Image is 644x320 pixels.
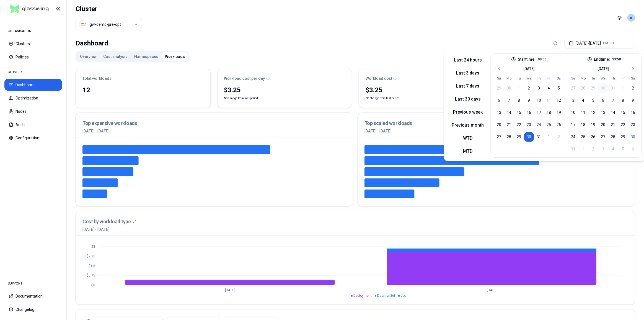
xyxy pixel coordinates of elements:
button: 7 [608,95,618,105]
th: Sunday [568,76,578,81]
tspan: $0.75 [87,273,95,277]
button: 29 [618,132,628,142]
button: 2 [524,83,534,93]
button: 6 [598,95,608,105]
button: 15 [618,107,628,117]
button: Configuration [4,132,62,144]
button: 5 [554,83,564,93]
h3: Cost by workload type [82,218,131,226]
button: 13 [494,107,504,117]
button: 30 [598,83,608,93]
button: 13 [598,107,608,117]
th: Monday [578,76,588,81]
th: Friday [544,76,554,81]
button: Optimization [4,92,62,104]
p: [DATE] - [DATE] [364,128,628,134]
div: [DATE] [523,66,535,71]
button: 26 [554,120,564,130]
img: GlassWing [8,2,51,16]
button: 9 [524,95,534,105]
p: 23:59 [612,57,621,62]
button: 16 [524,107,534,117]
th: Tuesday [588,76,598,81]
button: 27 [494,132,504,142]
button: 15 [514,107,524,117]
button: Go to next month [629,65,637,73]
button: 12 [554,95,564,105]
button: [DATE]-[DATE]GMT+3 [564,38,635,49]
button: 2 [628,83,638,93]
span: Deployment [354,294,372,298]
button: 19 [588,120,598,130]
button: 28 [578,83,588,93]
button: 29 [514,132,524,142]
button: 28 [504,132,514,142]
div: Workload cost [366,76,487,81]
button: 10 [568,107,578,117]
button: 9 [628,95,638,105]
div: [DATE] [598,66,609,71]
button: Changelog [4,303,62,316]
span: DaemonSet [377,294,395,298]
button: 1 [618,83,628,93]
button: 28 [608,132,618,142]
button: Nodes [4,105,62,117]
button: 8 [618,95,628,105]
button: 20 [494,120,504,130]
button: Audit [4,119,62,131]
button: 24 [568,132,578,142]
button: Last 24 hours [448,56,488,65]
button: 12 [588,107,598,117]
p: [DATE] - [DATE] [82,128,346,134]
button: 22 [618,120,628,130]
button: 30 [504,83,514,93]
button: 8 [514,95,524,105]
div: No change from last period [218,85,352,108]
tspan: $2.25 [87,254,95,258]
button: 25 [544,120,554,130]
button: 30 [524,132,534,142]
button: 4 [544,83,554,93]
button: Documentation [4,290,62,302]
button: Select a value [76,18,142,31]
th: Sunday [494,76,504,81]
button: 21 [504,120,514,130]
button: 22 [514,120,524,130]
button: 1 [544,132,554,142]
button: 23 [628,120,638,130]
button: 23 [524,120,534,130]
div: gw-demo-pre-opt [90,22,121,27]
button: Workloads [162,52,188,61]
th: Tuesday [514,76,524,81]
button: 26 [588,132,598,142]
th: Thursday [608,76,618,81]
p: 00:00 [538,57,547,62]
button: 29 [494,83,504,93]
button: 3 [534,83,544,93]
div: CLUSTER [4,66,62,78]
h3: Top expensive workloads [82,119,346,127]
button: 14 [504,107,514,117]
tspan: $1.5 [89,264,95,268]
button: MTD [448,147,488,156]
button: Cost analysis [100,52,131,61]
button: Previous month [448,121,488,130]
button: 18 [544,107,554,117]
button: 17 [534,107,544,117]
button: 30 [628,132,638,142]
button: Policies [4,51,62,63]
th: Friday [618,76,628,81]
div: ORGANISATION [4,25,62,37]
tspan: [DATE] [487,288,497,292]
button: Go to previous month [495,65,503,73]
label: End time: [594,57,610,61]
div: No change from last period [359,85,493,108]
tspan: $0 [91,283,95,287]
div: Total workloads [82,76,204,81]
button: 1 [514,83,524,93]
button: 10 [534,95,544,105]
button: WTD [448,134,488,143]
h3: Top scaled workloads [364,119,628,127]
button: Last 3 days [448,69,488,78]
button: 7 [504,95,514,105]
